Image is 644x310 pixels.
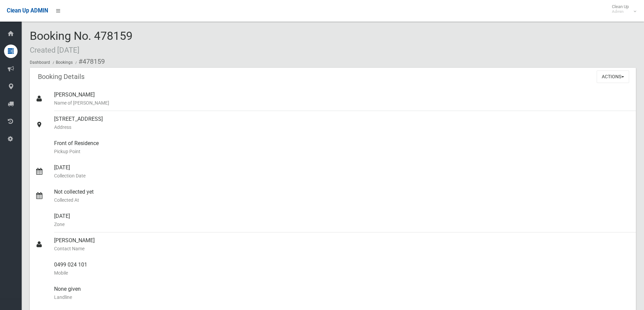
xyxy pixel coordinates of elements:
div: Not collected yet [54,184,630,208]
small: Pickup Point [54,147,630,156]
small: Mobile [54,269,630,277]
div: None given [54,281,630,305]
div: [PERSON_NAME] [54,232,630,257]
small: Address [54,123,630,131]
small: Admin [612,9,629,14]
span: Booking No. 478159 [30,29,133,55]
div: [PERSON_NAME] [54,87,630,111]
header: Booking Details [30,70,93,83]
small: Landline [54,293,630,301]
div: [STREET_ADDRESS] [54,111,630,135]
small: Name of [PERSON_NAME] [54,99,630,107]
div: [DATE] [54,208,630,232]
button: Actions [597,71,629,83]
div: 0499 024 101 [54,257,630,281]
li: #478159 [74,55,105,68]
small: Collection Date [54,172,630,180]
a: Bookings [56,60,73,65]
small: Created [DATE] [30,46,79,54]
span: Clean Up [609,4,636,14]
small: Collected At [54,196,630,204]
div: [DATE] [54,160,630,184]
div: Front of Residence [54,135,630,160]
small: Zone [54,220,630,228]
span: Clean Up ADMIN [7,7,48,14]
a: Dashboard [30,60,50,65]
small: Contact Name [54,245,630,253]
